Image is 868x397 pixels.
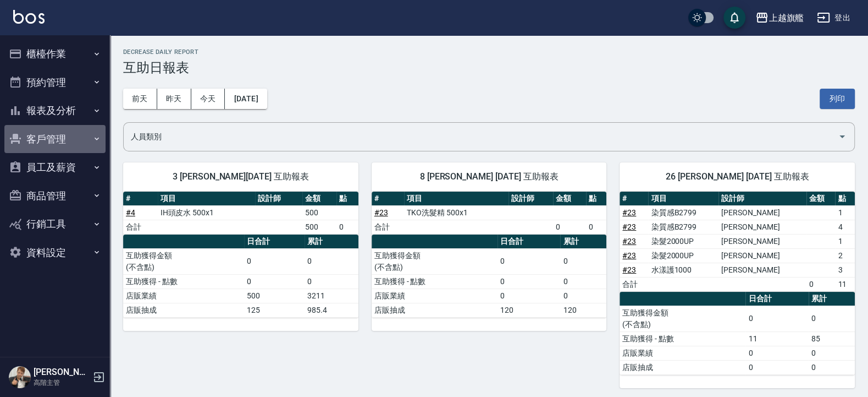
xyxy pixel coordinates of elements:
[586,192,607,206] th: 點
[835,248,855,263] td: 2
[806,277,835,291] td: 0
[123,274,244,289] td: 互助獲得 - 點數
[835,234,855,248] td: 1
[4,238,106,267] button: 資料設定
[244,289,305,303] td: 500
[123,89,157,109] button: 前天
[372,192,607,235] table: a dense table
[13,10,45,24] img: Logo
[374,208,388,217] a: #23
[560,274,606,289] td: 0
[723,7,745,29] button: save
[620,277,648,291] td: 合計
[812,8,855,28] button: 登出
[751,7,808,29] button: 上越旗艦
[806,192,835,206] th: 金額
[648,205,718,220] td: 染質感B2799
[404,192,508,206] th: 項目
[718,192,806,206] th: 設計師
[123,248,244,274] td: 互助獲得金額 (不含點)
[34,367,90,378] h5: [PERSON_NAME]
[620,306,745,331] td: 互助獲得金額 (不含點)
[820,89,855,109] button: 列印
[302,205,337,220] td: 500
[620,331,745,346] td: 互助獲得 - 點數
[745,292,809,306] th: 日合計
[4,96,106,125] button: 報表及分析
[4,182,106,210] button: 商品管理
[9,366,31,388] img: Person
[633,171,842,182] span: 26 [PERSON_NAME] [DATE] 互助報表
[745,331,809,346] td: 11
[372,248,497,274] td: 互助獲得金額 (不含點)
[244,235,305,249] th: 日合計
[4,40,106,68] button: 櫃檯作業
[191,89,225,109] button: 今天
[123,60,855,75] h3: 互助日報表
[255,192,302,206] th: 設計師
[745,346,809,360] td: 0
[809,292,855,306] th: 累計
[648,263,718,277] td: 水漾護1000
[718,263,806,277] td: [PERSON_NAME]
[4,125,106,154] button: 客戶管理
[835,205,855,220] td: 1
[385,171,594,182] span: 8 [PERSON_NAME] [DATE] 互助報表
[718,220,806,234] td: [PERSON_NAME]
[336,192,358,206] th: 點
[586,220,607,234] td: 0
[372,289,497,303] td: 店販業績
[372,220,405,234] td: 合計
[622,237,636,246] a: #23
[620,292,855,375] table: a dense table
[372,192,405,206] th: #
[835,192,855,206] th: 點
[622,222,636,231] a: #23
[244,248,305,274] td: 0
[126,208,135,217] a: #4
[404,205,508,220] td: TKO洗髮精 500x1
[620,192,648,206] th: #
[123,192,158,206] th: #
[560,235,606,249] th: 累計
[718,205,806,220] td: [PERSON_NAME]
[622,265,636,274] a: #23
[497,303,561,317] td: 120
[833,128,851,145] button: Open
[835,263,855,277] td: 3
[718,248,806,263] td: [PERSON_NAME]
[718,234,806,248] td: [PERSON_NAME]
[123,303,244,317] td: 店販抽成
[305,248,358,274] td: 0
[123,235,358,318] table: a dense table
[497,248,561,274] td: 0
[622,251,636,260] a: #23
[809,346,855,360] td: 0
[809,306,855,331] td: 0
[620,346,745,360] td: 店販業績
[560,303,606,317] td: 120
[622,208,636,217] a: #23
[553,192,586,206] th: 金額
[620,360,745,374] td: 店販抽成
[305,274,358,289] td: 0
[560,248,606,274] td: 0
[372,274,497,289] td: 互助獲得 - 點數
[4,68,106,97] button: 預約管理
[560,289,606,303] td: 0
[158,205,255,220] td: IH頭皮水 500x1
[123,289,244,303] td: 店販業績
[305,289,358,303] td: 3211
[158,192,255,206] th: 項目
[508,192,554,206] th: 設計師
[305,303,358,317] td: 985.4
[123,192,358,235] table: a dense table
[123,220,158,234] td: 合計
[769,11,804,25] div: 上越旗艦
[225,89,267,109] button: [DATE]
[34,378,90,388] p: 高階主管
[553,220,586,234] td: 0
[4,153,106,182] button: 員工及薪資
[648,220,718,234] td: 染質感B2799
[809,360,855,374] td: 0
